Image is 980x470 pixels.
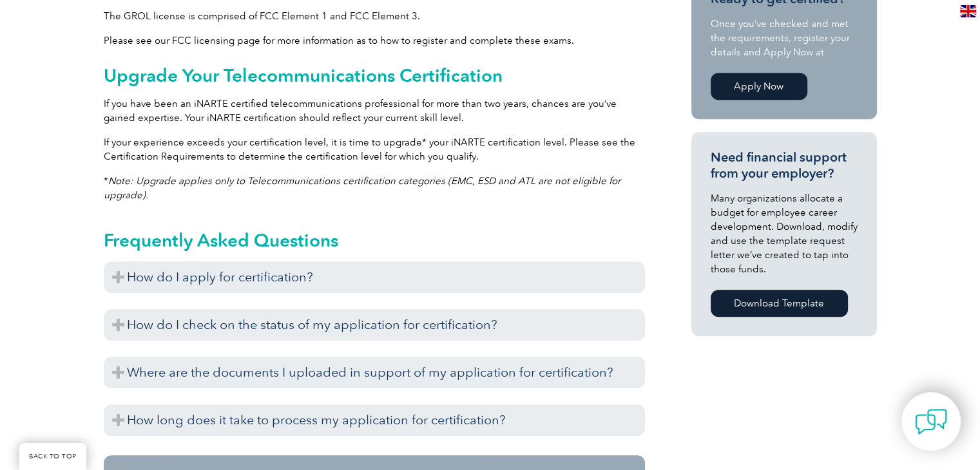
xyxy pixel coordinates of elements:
h3: How long does it take to process my application for certification? [104,404,645,436]
p: Please see our FCC licensing page for more information as to how to register and complete these e... [104,33,645,48]
em: Note: Upgrade applies only to Telecommunications certification categories (EMC, ESD and ATL are n... [104,175,620,201]
h2: Frequently Asked Questions [104,230,645,250]
a: BACK TO TOP [19,443,86,470]
p: Many organizations allocate a budget for employee career development. Download, modify and use th... [711,191,858,276]
h3: Where are the documents I uploaded in support of my application for certification? [104,357,645,388]
h2: Upgrade Your Telecommunications Certification [104,65,645,86]
a: Apply Now [711,73,807,100]
p: If you have been an iNARTE certified telecommunications professional for more than two years, cha... [104,97,645,125]
img: contact-chat.png [915,406,947,438]
h3: How do I apply for certification? [104,261,645,293]
p: If your experience exceeds your certification level, it is time to upgrade* your iNARTE certifica... [104,135,645,164]
p: Once you’ve checked and met the requirements, register your details and Apply Now at [711,17,858,59]
p: The GROL license is comprised of FCC Element 1 and FCC Element 3. [104,9,645,23]
a: Download Template [711,290,848,317]
h3: Need financial support from your employer? [711,149,858,182]
img: en [960,5,976,17]
h3: How do I check on the status of my application for certification? [104,309,645,341]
